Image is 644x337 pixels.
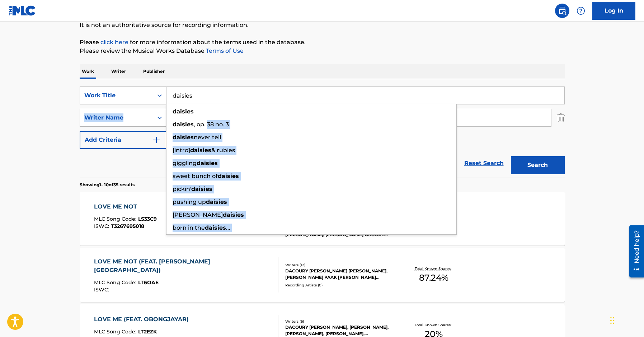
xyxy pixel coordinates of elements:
p: Please for more information about the terms used in the database. [80,38,565,47]
strong: daisies [223,211,244,218]
div: Work Title [84,91,149,100]
p: Writer [109,64,128,79]
p: Please review the Musical Works Database [80,47,565,55]
strong: daisies [173,134,194,141]
a: click here [100,39,128,46]
a: Public Search [555,4,569,18]
span: never tell [194,134,221,141]
button: Add Criteria [80,131,166,149]
span: , op. 38 no. 3 [194,121,229,128]
div: LOVE ME NOT (FEAT. [PERSON_NAME][GEOGRAPHIC_DATA]) [94,257,272,275]
span: T3267695018 [111,223,144,229]
div: Writers ( 12 ) [285,262,394,268]
div: Help [574,4,588,18]
form: Search Form [80,86,565,178]
strong: daisies [173,121,194,128]
p: Total Known Shares: [415,266,453,271]
div: Recording Artists ( 0 ) [285,282,394,288]
span: LT2EZK [138,328,157,335]
strong: daisies [206,198,227,205]
span: ISWC : [94,223,111,229]
a: Terms of Use [205,47,244,54]
strong: daisies [197,160,218,167]
p: Total Known Shares: [415,322,453,328]
div: Writer Name [84,113,149,122]
span: [PERSON_NAME] [173,211,223,218]
img: 9d2ae6d4665cec9f34b9.svg [152,136,161,144]
span: & rubies [211,147,235,154]
span: MLC Song Code : [94,328,138,335]
a: LOVE ME NOT (FEAT. [PERSON_NAME][GEOGRAPHIC_DATA])MLC Song Code:LT6OAEISWC:Writers (12)DACOURY [P... [80,248,565,302]
span: LT6OAE [138,279,159,286]
a: LOVE ME NOTMLC Song Code:LS33C9ISWC:T3267695018Writers (11)DACOURY [PERSON_NAME] PAAK [PERSON_NAM... [80,192,565,245]
img: MLC Logo [9,5,36,16]
span: MLC Song Code : [94,216,138,222]
iframe: Chat Widget [608,303,644,337]
strong: daisies [218,173,239,179]
p: Work [80,64,96,79]
div: DACOURY [PERSON_NAME], [PERSON_NAME], [PERSON_NAME], [PERSON_NAME], [PERSON_NAME], [PERSON_NAME] [285,324,394,337]
span: MLC Song Code : [94,279,138,286]
div: LOVE ME (FEAT. OBONGJAYAR) [94,315,192,324]
a: Log In [592,2,635,20]
span: 87.24 % [419,271,448,284]
span: [intro] [173,147,190,154]
span: pushing up [173,198,206,205]
span: ... [226,224,230,231]
div: DACOURY [PERSON_NAME] [PERSON_NAME], [PERSON_NAME] PAAK [PERSON_NAME] [PERSON_NAME], [PERSON_NAME... [285,268,394,281]
img: help [577,6,585,15]
strong: daisies [205,224,226,231]
iframe: Resource Center [624,222,644,281]
span: giggling [173,160,197,167]
div: LOVE ME NOT [94,202,157,211]
a: Reset Search [461,155,507,171]
span: born in the [173,224,205,231]
p: Showing 1 - 10 of 35 results [80,182,135,188]
strong: daisies [173,108,194,115]
button: Search [511,156,565,174]
div: Writers ( 6 ) [285,319,394,324]
p: It is not an authoritative source for recording information. [80,21,565,29]
span: LS33C9 [138,216,157,222]
strong: daisies [191,186,212,192]
div: Drag [610,310,615,331]
span: ISWC : [94,286,111,293]
strong: daisies [190,147,211,154]
span: sweet bunch of [173,173,218,179]
span: pickin' [173,186,191,192]
img: search [558,6,567,15]
img: Delete Criterion [557,109,565,127]
p: Publisher [141,64,167,79]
